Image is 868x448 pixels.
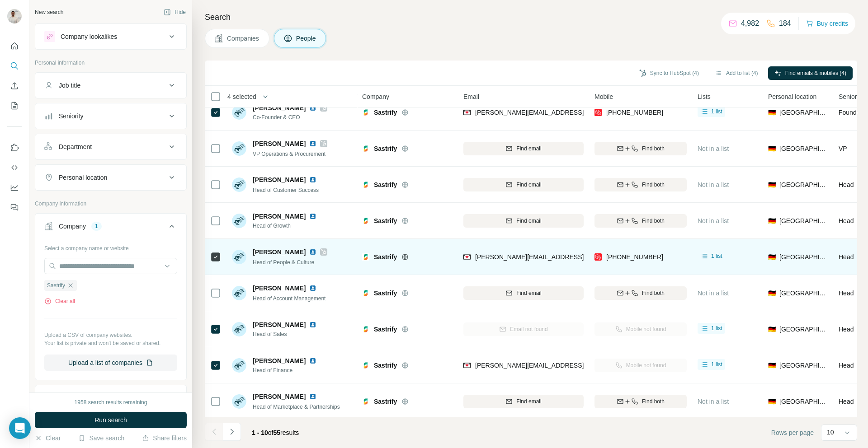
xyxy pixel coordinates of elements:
[157,5,192,19] button: Hide
[268,429,274,436] span: of
[253,139,306,148] span: [PERSON_NAME]
[227,34,260,43] span: Companies
[7,98,22,114] button: My lists
[309,140,316,147] img: LinkedIn logo
[768,397,776,406] span: 🇩🇪
[7,159,22,176] button: Use Surfe API
[35,215,186,241] button: Company1
[698,289,729,297] span: Not in a list
[711,252,722,260] span: 1 list
[9,417,31,439] div: Open Intercom Messenger
[779,361,828,370] span: [GEOGRAPHIC_DATA]
[827,428,834,437] p: 10
[61,32,117,41] div: Company lookalikes
[768,92,816,101] span: Personal location
[594,108,602,117] img: provider prospeo logo
[309,248,316,256] img: LinkedIn logo
[594,92,613,101] span: Mobile
[205,11,857,23] h4: Search
[253,392,306,401] span: [PERSON_NAME]
[362,109,369,116] img: Logo of Sastrify
[252,429,268,436] span: 1 - 10
[253,103,306,112] span: [PERSON_NAME]
[227,92,256,101] span: 4 selected
[59,222,86,231] div: Company
[779,108,828,117] span: [GEOGRAPHIC_DATA]
[35,105,186,127] button: Seniority
[44,339,177,347] p: Your list is private and won't be saved or shared.
[698,181,729,188] span: Not in a list
[374,289,397,298] span: Sastrify
[232,141,246,156] img: Avatar
[232,358,246,373] img: Avatar
[253,247,306,257] span: [PERSON_NAME]
[44,241,177,252] div: Select a company name or website
[7,9,22,23] img: Avatar
[768,180,776,189] span: 🇩🇪
[785,69,846,77] span: Find emails & mobiles (4)
[223,423,241,441] button: Navigate to next page
[606,109,663,116] span: [PHONE_NUMBER]
[711,324,722,332] span: 1 list
[35,167,186,188] button: Personal location
[374,252,397,261] span: Sastrify
[7,58,22,74] button: Search
[839,181,854,188] span: Head
[362,145,369,152] img: Logo of Sastrify
[232,250,246,264] img: Avatar
[35,200,187,208] p: Company information
[839,92,863,101] span: Seniority
[253,284,306,293] span: [PERSON_NAME]
[35,59,187,67] p: Personal information
[309,285,316,292] img: LinkedIn logo
[516,397,541,406] span: Find email
[309,176,316,183] img: LinkedIn logo
[7,38,22,54] button: Quick start
[839,289,854,297] span: Head
[94,415,127,425] span: Run search
[839,145,847,152] span: VP
[463,178,584,191] button: Find email
[698,217,729,224] span: Not in a list
[594,286,687,300] button: Find both
[475,109,634,116] span: [PERSON_NAME][EMAIL_ADDRESS][DOMAIN_NAME]
[463,252,471,261] img: provider findymail logo
[806,17,848,30] button: Buy credits
[642,145,665,153] span: Find both
[594,214,687,228] button: Find both
[594,395,687,408] button: Find both
[232,322,246,336] img: Avatar
[374,361,397,370] span: Sastrify
[374,216,397,225] span: Sastrify
[7,140,22,156] button: Use Surfe on LinkedIn
[309,321,316,328] img: LinkedIn logo
[35,75,186,96] button: Job title
[779,180,828,189] span: [GEOGRAPHIC_DATA]
[642,181,665,189] span: Find both
[59,81,80,90] div: Job title
[516,217,541,225] span: Find email
[7,179,22,196] button: Dashboard
[309,213,316,220] img: LinkedIn logo
[642,217,665,225] span: Find both
[59,173,107,182] div: Personal location
[516,145,541,153] span: Find email
[516,181,541,189] span: Find email
[516,289,541,297] span: Find email
[711,107,722,116] span: 1 list
[362,253,369,261] img: Logo of Sastrify
[698,145,729,152] span: Not in a list
[779,252,828,261] span: [GEOGRAPHIC_DATA]
[309,357,316,364] img: LinkedIn logo
[768,252,776,261] span: 🇩🇪
[374,397,397,406] span: Sastrify
[59,142,92,151] div: Department
[741,18,759,29] p: 4,982
[463,214,584,228] button: Find email
[633,66,705,80] button: Sync to HubSpot (4)
[253,366,327,374] span: Head of Finance
[779,289,828,298] span: [GEOGRAPHIC_DATA]
[779,144,828,153] span: [GEOGRAPHIC_DATA]
[771,428,814,437] span: Rows per page
[362,92,389,101] span: Company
